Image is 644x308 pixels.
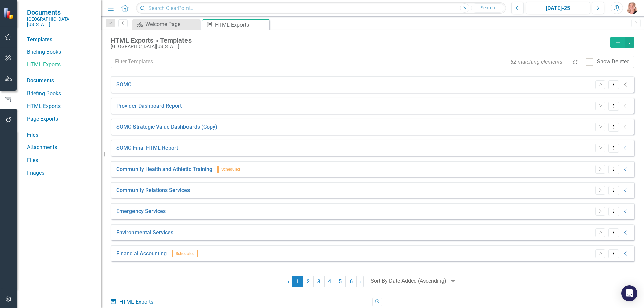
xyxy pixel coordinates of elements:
div: Show Deleted [597,58,630,66]
div: Welcome Page [145,20,198,28]
a: Attachments [27,144,94,151]
a: Images [27,169,94,177]
button: Search [471,3,504,13]
a: Community Health and Athletic Training [116,166,212,173]
a: 3 [314,276,324,287]
a: 2 [303,276,314,287]
span: 1 [292,276,303,287]
a: Briefing Books [27,90,94,98]
a: Briefing Books [27,48,94,56]
a: Page Exports [27,115,94,123]
a: 6 [346,276,357,287]
a: HTML Exports [27,103,94,110]
div: Documents [27,77,94,85]
span: ‹ [288,278,289,285]
div: HTML Exports [215,21,268,29]
img: ClearPoint Strategy [3,7,15,19]
a: HTML Exports [27,61,94,69]
a: 5 [335,276,346,287]
img: Tiffany LaCoste [626,2,638,14]
div: [GEOGRAPHIC_DATA][US_STATE] [111,44,607,49]
a: Community Relations Services [116,187,190,194]
div: Open Intercom Messenger [621,285,637,301]
a: SOMC Final HTML Report [116,144,178,152]
div: HTML Exports » Templates [111,37,607,44]
div: HTML Exports [110,298,367,306]
span: Documents [27,8,94,16]
a: Files [27,157,94,164]
a: Provider Dashboard Report [116,102,182,110]
a: SOMC Strategic Value Dashboards (Copy) [116,123,217,131]
div: Files [27,131,94,139]
small: [GEOGRAPHIC_DATA][US_STATE] [27,16,94,27]
div: Templates [27,36,94,44]
span: Scheduled [172,250,198,257]
input: Filter Templates... [111,56,569,68]
a: Environmental Services [116,229,173,237]
a: Emergency Services [116,208,166,215]
div: 52 matching elements [508,56,564,67]
a: Financial Accounting [116,250,167,258]
span: Search [481,5,495,10]
a: 4 [324,276,335,287]
div: [DATE]-25 [528,4,588,12]
button: [DATE]-25 [526,2,590,14]
a: Welcome Page [134,20,198,28]
input: Search ClearPoint... [136,2,506,14]
a: SOMC [116,81,131,89]
span: Scheduled [217,166,243,173]
span: › [359,278,361,285]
